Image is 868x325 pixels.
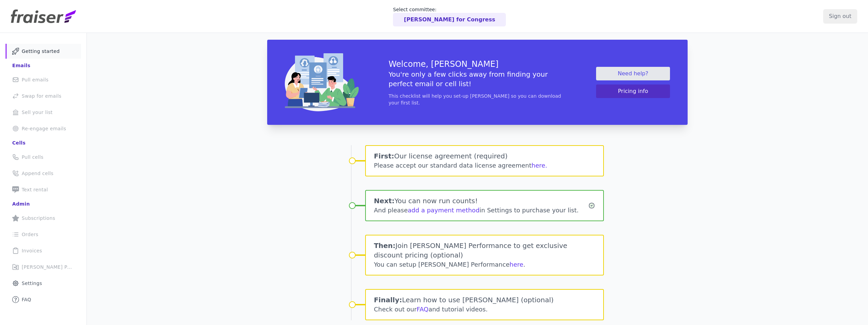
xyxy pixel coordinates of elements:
[393,6,506,13] p: Select committee:
[22,296,31,303] span: FAQ
[596,84,670,98] button: Pricing info
[12,139,25,146] div: Cells
[374,260,595,269] div: You can setup [PERSON_NAME] Performance .
[374,242,396,250] span: Then:
[5,44,81,59] a: Getting started
[374,161,595,170] div: Please accept our standard data license agreement
[374,196,589,206] h1: You can now run counts!
[417,306,429,313] a: FAQ
[374,152,394,160] span: First:
[389,70,566,89] h5: You're only a few clicks away from finding your perfect email or cell list!
[5,292,81,307] a: FAQ
[510,261,524,268] a: here
[596,67,670,80] a: Need help?
[374,305,595,314] div: Check out our and tutorial videos.
[22,280,42,287] span: Settings
[5,276,81,291] a: Settings
[22,48,60,55] span: Getting started
[389,93,566,106] p: This checklist will help you set-up [PERSON_NAME] so you can download your first list.
[823,9,857,23] input: Sign out
[374,241,595,260] h1: Join [PERSON_NAME] Performance to get exclusive discount pricing (optional)
[374,206,589,215] div: And please in Settings to purchase your list.
[404,16,495,24] p: [PERSON_NAME] for Congress
[532,161,547,170] button: here.
[285,53,359,111] img: img
[11,9,76,23] img: Fraiser Logo
[374,197,395,205] span: Next:
[393,6,506,26] a: Select committee: [PERSON_NAME] for Congress
[12,200,30,207] div: Admin
[374,296,402,304] span: Finally:
[12,62,31,69] div: Emails
[374,151,595,161] h1: Our license agreement (required)
[408,207,480,214] a: add a payment method
[389,59,566,70] h3: Welcome, [PERSON_NAME]
[374,295,595,305] h1: Learn how to use [PERSON_NAME] (optional)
